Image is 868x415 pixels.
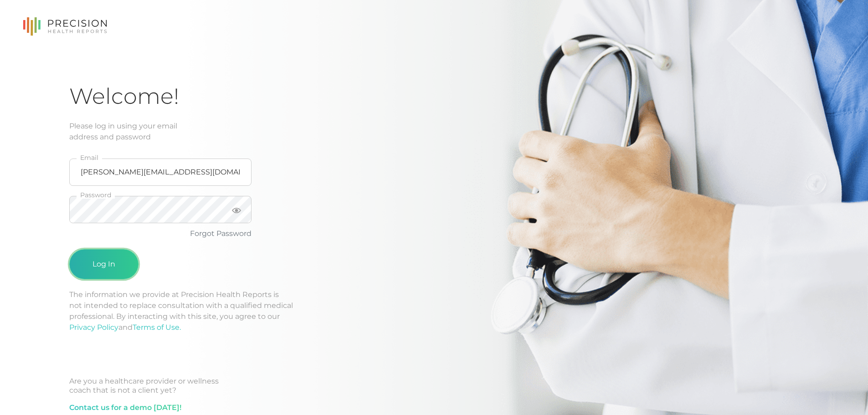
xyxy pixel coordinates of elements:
h1: Welcome! [69,83,799,110]
div: Are you a healthcare provider or wellness coach that is not a client yet? [69,377,799,395]
a: Contact us for a demo [DATE]! [69,402,181,413]
p: The information we provide at Precision Health Reports is not intended to replace consultation wi... [69,289,799,333]
div: Please log in using your email address and password [69,121,799,143]
a: Forgot Password [190,229,252,238]
a: Privacy Policy [69,323,118,332]
input: Email [69,159,252,186]
button: Log In [69,249,139,279]
a: Terms of Use. [133,323,181,332]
